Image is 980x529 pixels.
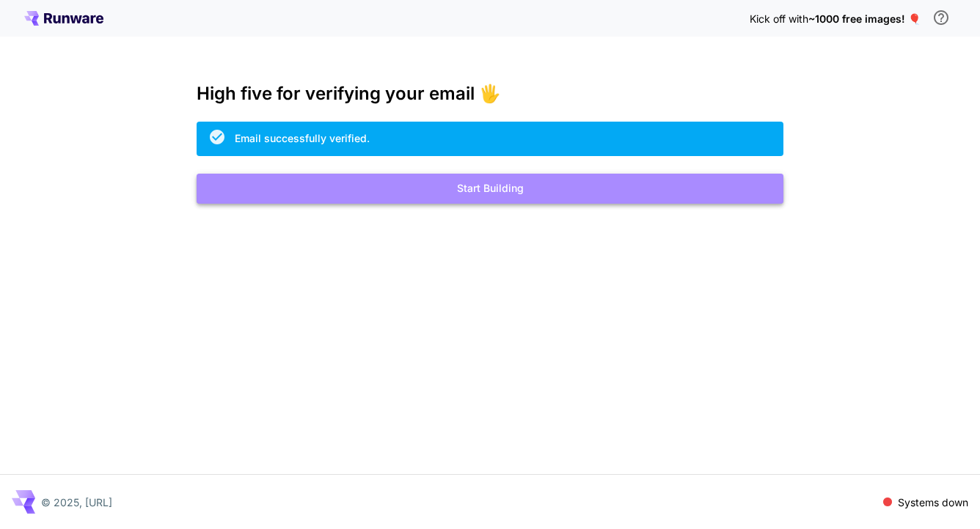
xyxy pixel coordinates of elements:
[41,495,112,510] p: © 2025, [URL]
[808,12,921,25] span: ~1000 free images! 🎈
[235,130,370,146] div: Email successfully verified.
[907,459,980,529] iframe: Chat Widget
[898,495,968,510] p: Systems down
[750,12,808,25] span: Kick off with
[197,174,783,204] button: Start Building
[926,3,956,32] button: In order to qualify for free credit, you need to sign up with a business email address and click ...
[197,84,783,104] h3: High five for verifying your email 🖐️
